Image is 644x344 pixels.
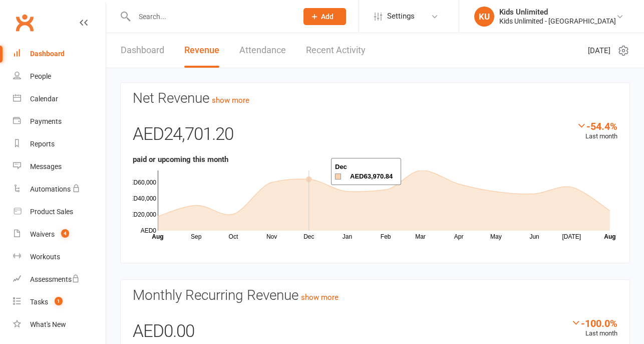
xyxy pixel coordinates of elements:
div: -100.0% [571,317,617,328]
a: Dashboard [13,43,106,65]
a: Assessments [13,268,106,291]
button: Add [303,8,346,25]
div: Tasks [30,298,48,306]
span: [DATE] [588,45,610,57]
a: show more [301,293,339,302]
a: Revenue [184,33,219,68]
a: Workouts [13,246,106,268]
div: Messages [30,162,62,170]
a: Payments [13,110,106,133]
div: Automations [30,185,71,193]
div: People [30,72,51,80]
a: People [13,65,106,88]
a: Tasks 1 [13,291,106,313]
a: Product Sales [13,201,106,223]
a: Recent Activity [306,33,366,68]
a: Reports [13,133,106,155]
div: Dashboard [30,50,65,58]
a: Attendance [239,33,286,68]
div: Calendar [30,95,58,103]
div: Last month [571,317,617,339]
div: Waivers [30,230,55,238]
a: What's New [13,313,106,336]
div: What's New [30,320,66,328]
a: Calendar [13,88,106,110]
div: Assessments [30,275,80,283]
div: Kids Unlimited [499,8,616,17]
input: Search... [131,10,290,24]
a: Clubworx [12,10,37,35]
div: KU [474,7,494,27]
h3: Net Revenue [133,91,617,106]
span: 1 [55,297,63,305]
div: Last month [576,120,617,142]
a: Waivers 4 [13,223,106,246]
h3: Monthly Recurring Revenue [133,288,617,303]
div: Reports [30,140,55,148]
a: show more [212,96,249,105]
strong: paid or upcoming this month [133,155,228,164]
div: Workouts [30,253,60,261]
div: AED24,701.20 [133,120,617,153]
span: Settings [387,5,415,28]
span: Add [321,13,334,21]
a: Messages [13,155,106,178]
a: Dashboard [121,33,164,68]
div: Kids Unlimited - [GEOGRAPHIC_DATA] [499,17,616,26]
div: Payments [30,117,62,125]
span: 4 [61,229,69,238]
div: -54.4% [576,120,617,131]
a: Automations [13,178,106,201]
div: Product Sales [30,208,73,216]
